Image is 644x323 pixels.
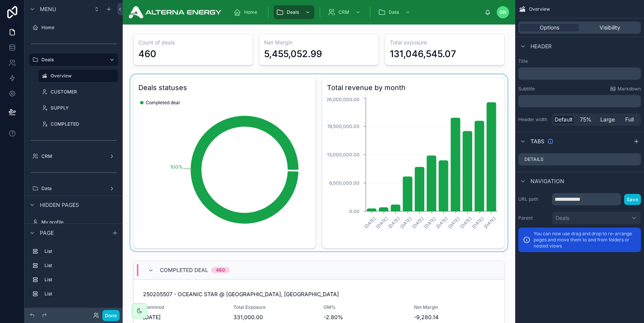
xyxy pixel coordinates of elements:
div: scrollable content [518,67,641,80]
label: SUPPLY [51,105,117,111]
label: URL path [518,196,549,202]
span: Deals [555,214,569,222]
span: Navigation [531,177,564,185]
label: COMPLETED [51,121,117,127]
a: Deals [274,5,314,19]
a: CRM [29,150,118,162]
span: Home [244,9,257,15]
div: scrollable content [518,95,641,107]
span: Markdown [618,86,641,92]
span: Data [389,9,399,15]
a: Markdown [610,86,641,92]
label: Overview [51,73,113,79]
a: CUSTOMER [38,86,118,98]
a: Data [376,5,414,19]
span: Menu [40,5,56,13]
label: List [44,291,115,297]
img: App logo [129,6,221,18]
span: Page [40,229,54,237]
label: Home [41,25,117,31]
label: List [44,248,115,254]
span: Overview [529,6,550,12]
span: Deals [287,9,299,15]
a: My profile [29,216,118,228]
span: CRM [338,9,349,15]
span: Hidden pages [40,201,79,209]
span: Tabs [531,138,544,145]
label: Subtitle [518,86,535,92]
label: CUSTOMER [51,89,117,95]
label: Parent [518,215,549,221]
span: Full [625,116,634,123]
button: Deals [552,212,641,225]
a: Data [29,182,118,195]
div: scrollable content [25,242,123,308]
a: Overview [38,70,118,82]
span: Header [531,43,552,50]
span: Default [555,116,573,123]
label: My profile [41,219,117,225]
a: Deals [29,54,118,66]
div: 460 [216,267,225,273]
a: Home [231,5,263,19]
span: Large [600,116,615,123]
span: GN [499,9,506,15]
label: Details [524,156,544,162]
button: Done [102,310,120,321]
a: SUPPLY [38,102,118,114]
div: scrollable content [227,4,485,21]
span: Options [540,24,559,31]
button: Save [624,194,641,205]
a: Home [29,21,118,34]
label: List [44,262,115,269]
span: 75% [580,116,591,123]
label: List [44,277,115,283]
label: Title [518,58,641,64]
p: You can now use drag and drop to re-arrange pages and move them to and from folders or nested views [534,231,636,249]
label: Header width [518,116,549,123]
a: COMPLETED [38,118,118,130]
label: Deals [41,57,103,63]
a: CRM [325,5,365,19]
span: Visibility [600,24,620,31]
span: Completed deal [160,266,208,274]
label: Data [41,185,106,192]
label: CRM [41,153,106,159]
